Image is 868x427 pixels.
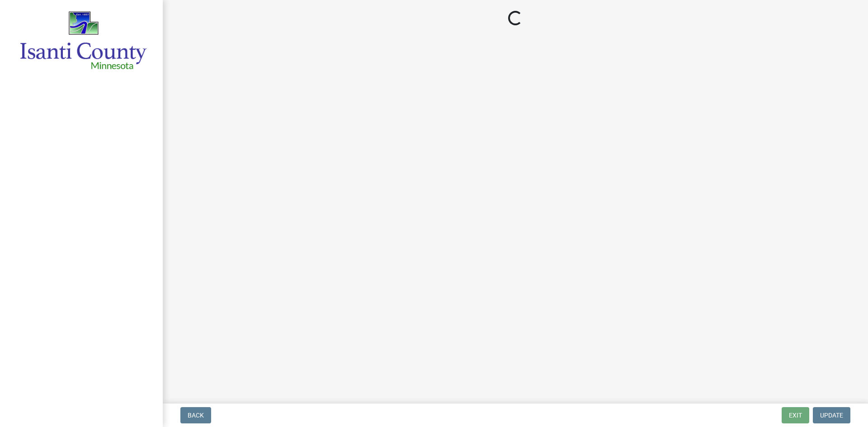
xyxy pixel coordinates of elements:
[18,9,148,71] img: Isanti County, Minnesota
[188,412,204,419] span: Back
[180,407,211,423] button: Back
[820,412,843,419] span: Update
[782,407,809,423] button: Exit
[813,407,850,423] button: Update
